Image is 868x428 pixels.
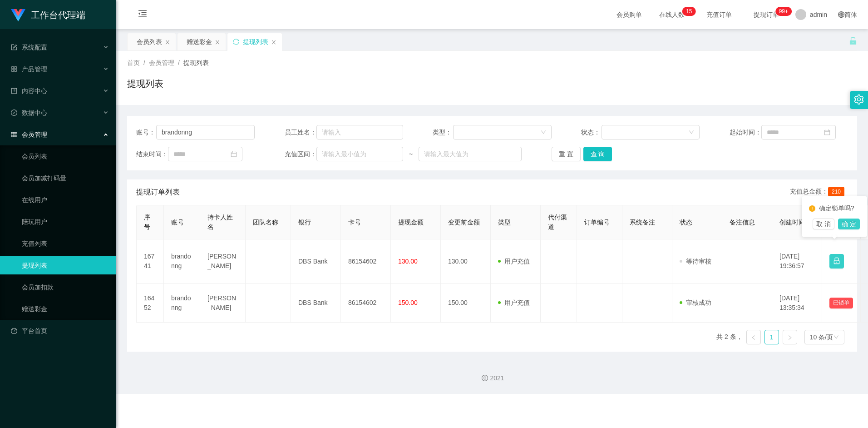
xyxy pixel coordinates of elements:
[824,129,830,135] i: 图标: calendar
[498,219,511,226] span: 类型
[11,9,25,22] img: logo.9652507e.png
[783,330,797,344] li: 下一页
[187,33,212,50] div: 赠送彩金
[164,284,200,323] td: brandonng
[689,7,692,16] p: 5
[285,149,316,159] span: 充值区间：
[231,151,237,157] i: 图标: calendar
[149,59,174,66] span: 会员管理
[682,7,695,16] sup: 15
[772,239,822,284] td: [DATE] 19:36:57
[583,147,612,161] button: 查 询
[22,191,109,209] a: 在线用户
[156,125,255,139] input: 请输入
[828,187,844,197] span: 210
[403,149,419,159] span: ~
[22,256,109,274] a: 提现列表
[123,373,861,383] div: 2021
[730,219,755,226] span: 备注信息
[730,128,761,137] span: 起始时间：
[765,330,779,344] a: 1
[838,219,860,229] button: 确 定
[680,258,711,265] span: 等待审核
[680,299,711,306] span: 审核成功
[183,59,209,66] span: 提现列表
[164,239,200,284] td: brandonng
[233,39,239,45] i: 图标: sync
[482,375,488,381] i: 图标: copyright
[22,278,109,296] a: 会员加扣款
[829,254,844,269] button: 图标: lock
[137,239,164,284] td: 16741
[716,330,743,344] li: 共 2 条，
[143,59,145,66] span: /
[829,298,853,309] button: 已锁单
[686,7,689,16] p: 1
[11,109,47,116] span: 数据中心
[137,33,162,50] div: 会员列表
[136,149,168,159] span: 结束时间：
[764,330,779,344] li: 1
[772,284,822,323] td: [DATE] 13:35:34
[11,87,47,95] span: 内容中心
[655,11,689,18] span: 在线人数
[243,33,268,50] div: 提现列表
[22,300,109,318] a: 赠送彩金
[127,59,140,66] span: 首页
[702,11,736,18] span: 充值订单
[11,109,17,116] i: 图标: check-circle-o
[165,40,170,45] i: 图标: close
[22,147,109,165] a: 会员列表
[341,284,391,323] td: 86154602
[11,11,85,18] a: 工作台代理端
[441,284,491,323] td: 150.00
[316,125,403,139] input: 请输入
[11,44,17,50] i: 图标: form
[581,128,602,137] span: 状态：
[200,239,246,284] td: [PERSON_NAME]
[552,147,581,161] button: 重 置
[680,219,692,226] span: 状态
[22,234,109,253] a: 充值列表
[144,214,150,230] span: 序号
[448,219,480,226] span: 变更前金额
[285,128,316,137] span: 员工姓名：
[498,299,530,306] span: 用户充值
[419,147,522,161] input: 请输入最大值为
[790,187,848,198] div: 充值总金额：
[398,219,424,226] span: 提现金额
[200,284,246,323] td: [PERSON_NAME]
[215,40,220,45] i: 图标: close
[849,37,857,45] i: 图标: unlock
[809,204,860,213] div: 确定锁单吗?
[689,129,694,136] i: 图标: down
[137,284,164,323] td: 16452
[746,330,761,344] li: 上一页
[11,65,47,73] span: 产品管理
[810,330,833,344] div: 10 条/页
[341,239,391,284] td: 86154602
[136,128,156,137] span: 账号：
[127,0,158,30] i: 图标: menu-fold
[398,299,418,306] span: 150.00
[775,7,792,16] sup: 973
[630,219,655,226] span: 系统备注
[136,187,180,198] span: 提现订单列表
[833,334,839,341] i: 图标: down
[441,239,491,284] td: 130.00
[498,258,530,265] span: 用户充值
[253,219,278,226] span: 团队名称
[11,131,47,138] span: 会员管理
[787,335,793,340] i: 图标: right
[316,147,403,161] input: 请输入最小值为
[178,59,180,66] span: /
[749,11,784,18] span: 提现订单
[584,219,610,226] span: 订单编号
[22,213,109,231] a: 陪玩用户
[548,214,567,230] span: 代付渠道
[838,11,844,18] i: 图标: global
[127,77,163,90] h1: 提现列表
[291,239,341,284] td: DBS Bank
[11,44,47,51] span: 系统配置
[11,322,109,340] a: 图标: dashboard平台首页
